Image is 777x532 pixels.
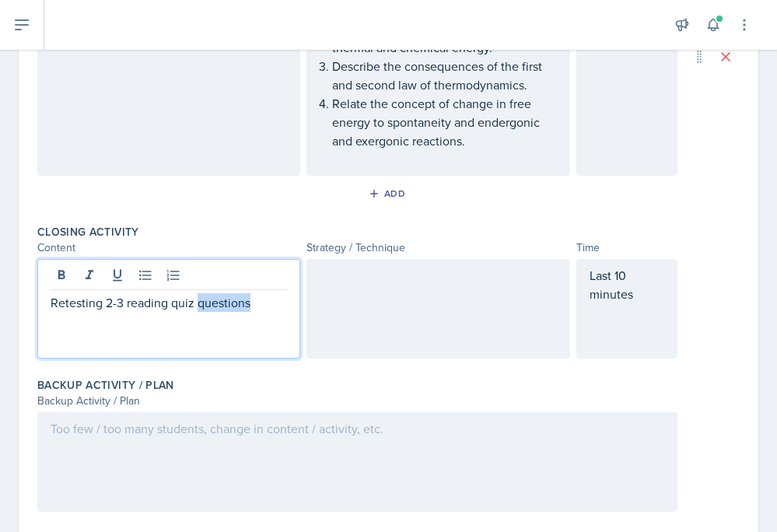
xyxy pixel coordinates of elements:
button: Add [363,182,414,205]
label: Backup Activity / Plan [37,377,174,393]
p: Last 10 minutes [590,266,665,303]
div: Content [37,240,300,256]
div: Add [372,187,405,200]
div: Strategy / Technique [306,240,569,256]
div: Backup Activity / Plan [37,393,677,409]
label: Closing Activity [37,224,139,240]
p: Describe the consequences of the first and second law of thermodynamics. [332,57,556,94]
p: Retesting 2-3 reading quiz questions [51,293,287,312]
p: Relate the concept of change in free energy to spontaneity and endergonic and exergonic reactions. [332,94,556,150]
div: Time [576,240,678,256]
